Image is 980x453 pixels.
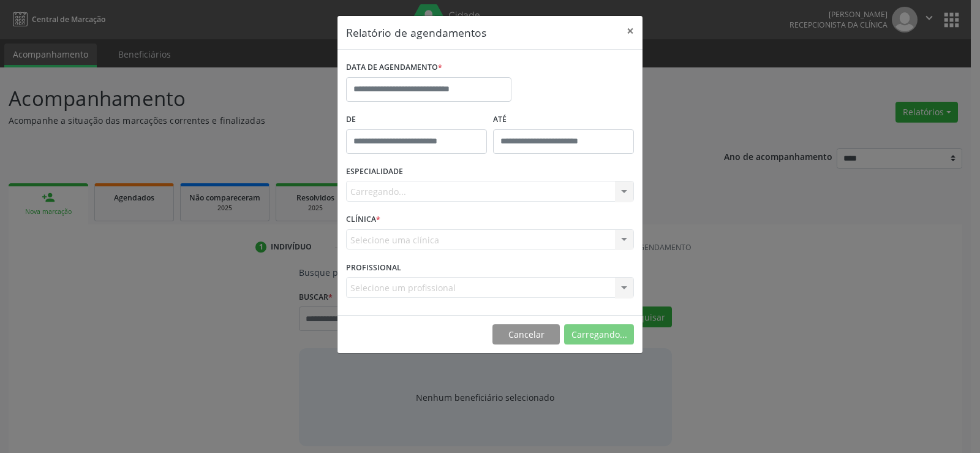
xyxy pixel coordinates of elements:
label: CLÍNICA [346,210,380,229]
label: PROFISSIONAL [346,258,401,277]
label: ATÉ [493,110,634,129]
button: Cancelar [492,324,560,345]
label: DATA DE AGENDAMENTO [346,58,442,77]
button: Close [618,16,643,46]
label: ESPECIALIDADE [346,162,403,181]
label: De [346,110,487,129]
h5: Relatório de agendamentos [346,25,486,40]
button: Carregando... [564,324,634,345]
